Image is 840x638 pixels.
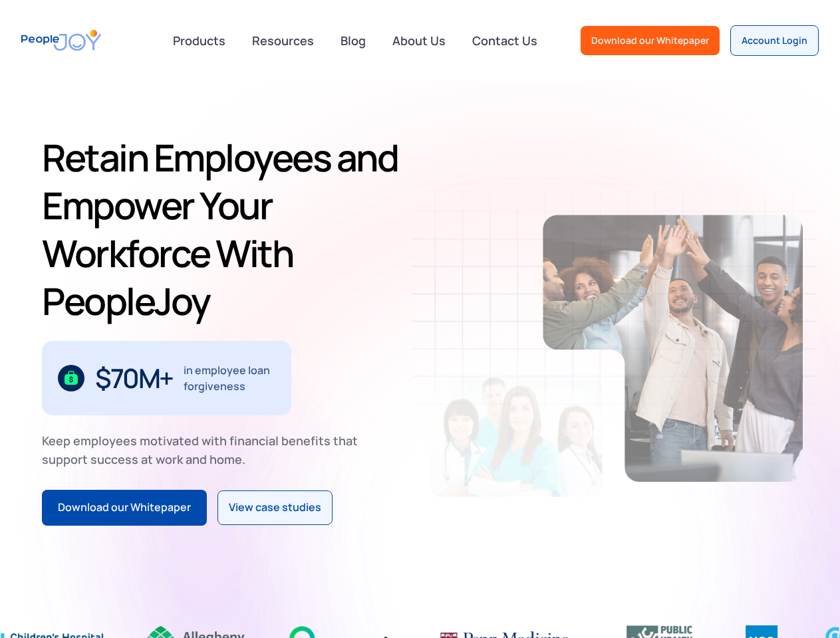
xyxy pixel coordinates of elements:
[21,21,101,59] a: home
[229,499,321,516] div: View case studies
[333,26,374,55] a: Blog
[42,341,291,415] div: 1 / 3
[95,368,173,389] div: $70M+
[543,215,803,482] img: Retain-Employees-PeopleJoy
[244,26,322,55] a: Resources
[742,34,807,47] div: Account Login
[42,431,369,469] div: Keep employees motivated with financial benefits that support success at work and home.
[42,490,207,526] a: Download our Whitepaper
[430,377,603,497] img: Retain-Employees-PeopleJoy
[464,26,545,55] a: Contact Us
[42,134,430,325] h1: Retain Employees and Empower Your Workforce With PeopleJoy
[591,34,709,47] div: Download our Whitepaper
[730,25,819,56] a: Account Login
[58,499,191,516] div: Download our Whitepaper
[217,490,333,525] a: View case studies
[184,362,276,394] div: in employee loan forgiveness
[581,26,720,55] a: Download our Whitepaper
[384,26,454,55] a: About Us
[165,27,233,54] div: Products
